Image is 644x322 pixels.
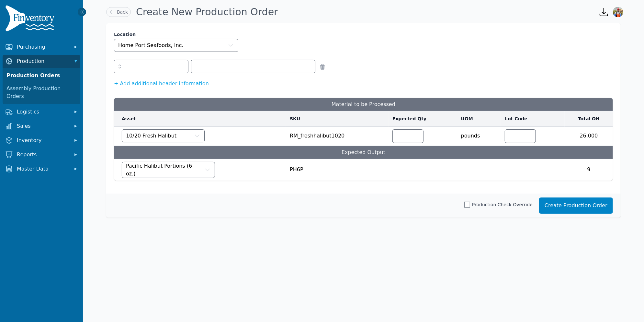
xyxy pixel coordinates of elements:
[565,127,613,142] td: 26,000
[565,159,613,181] td: 9
[114,31,238,38] label: Location
[114,98,613,111] h3: Material to be Processed
[114,146,613,159] td: Expected Output
[613,7,623,17] img: Sera Wheeler
[4,82,79,103] a: Assembly Production Orders
[389,111,457,127] th: Expected Qty
[114,80,209,88] button: + Add additional header information
[17,108,69,116] span: Logistics
[3,55,80,68] button: Production
[17,43,69,51] span: Purchasing
[472,201,533,208] span: Production Check Override
[286,127,389,146] td: RM_freshhalibut1020
[114,39,238,52] button: Home Port Seafoods, Inc.
[114,111,286,127] th: Asset
[17,137,69,144] span: Inventory
[4,69,79,82] a: Production Orders
[3,148,80,161] button: Reports
[3,41,80,54] button: Purchasing
[126,132,176,140] span: 10/20 Fresh Halibut
[118,42,184,49] span: Home Port Seafoods, Inc.
[3,162,80,175] button: Master Data
[457,111,501,127] th: UOM
[136,6,278,18] h1: Create New Production Order
[286,159,389,181] td: PH6P
[461,129,497,140] span: pounds
[3,120,80,133] button: Sales
[122,162,215,178] button: Pacific Halibut Portions (6 oz.)
[17,151,69,159] span: Reports
[501,111,565,127] th: Lot Code
[565,111,613,127] th: Total OH
[122,129,205,142] button: 10/20 Fresh Halibut
[126,162,203,178] span: Pacific Halibut Portions (6 oz.)
[286,111,389,127] th: SKU
[539,197,613,214] button: Create Production Order
[17,57,69,65] span: Production
[17,122,69,130] span: Sales
[17,165,69,173] span: Master Data
[3,105,80,118] button: Logistics
[5,5,57,34] img: Finventory
[3,134,80,147] button: Inventory
[106,7,131,17] a: Back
